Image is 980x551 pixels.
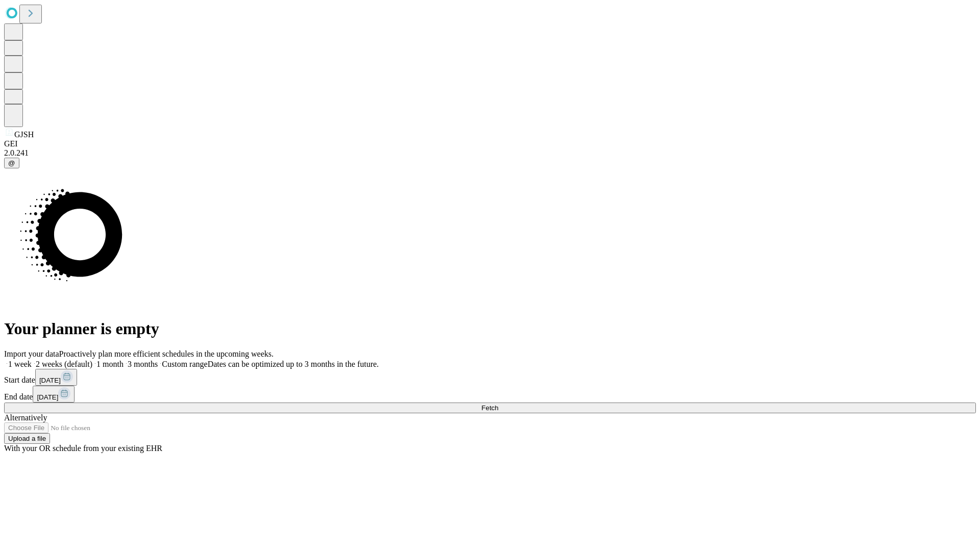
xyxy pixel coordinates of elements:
div: 2.0.241 [4,148,976,158]
span: [DATE] [39,377,61,384]
span: 2 weeks (default) [36,360,92,368]
span: @ [8,159,15,167]
div: Start date [4,369,976,386]
span: Proactively plan more efficient schedules in the upcoming weeks. [59,349,274,358]
h1: Your planner is empty [4,319,976,338]
span: Custom range [162,360,207,368]
span: [DATE] [37,393,58,401]
span: With your OR schedule from your existing EHR [4,444,162,453]
span: Fetch [481,404,498,412]
button: [DATE] [35,369,77,386]
div: End date [4,386,976,403]
span: 1 week [8,360,32,368]
button: @ [4,158,19,168]
span: 3 months [128,360,158,368]
button: [DATE] [33,386,75,403]
button: Upload a file [4,433,50,444]
span: 1 month [96,360,124,368]
span: Alternatively [4,413,47,422]
span: Import your data [4,349,59,358]
span: GJSH [14,130,34,139]
span: Dates can be optimized up to 3 months in the future. [208,360,379,368]
div: GEI [4,139,976,148]
button: Fetch [4,403,976,413]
